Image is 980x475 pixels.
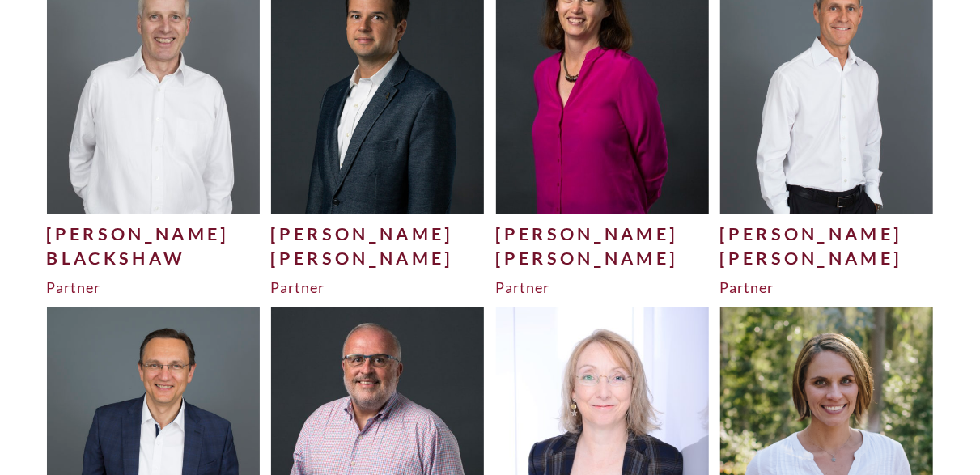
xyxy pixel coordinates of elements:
[271,246,485,270] div: [PERSON_NAME]
[496,246,710,270] div: [PERSON_NAME]
[271,278,485,297] div: Partner
[496,278,710,297] div: Partner
[47,222,261,246] div: [PERSON_NAME]
[47,278,261,297] div: Partner
[271,222,485,246] div: [PERSON_NAME]
[720,222,934,246] div: [PERSON_NAME]
[720,246,934,270] div: [PERSON_NAME]
[720,278,934,297] div: Partner
[47,246,261,270] div: Blackshaw
[496,222,710,246] div: [PERSON_NAME]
